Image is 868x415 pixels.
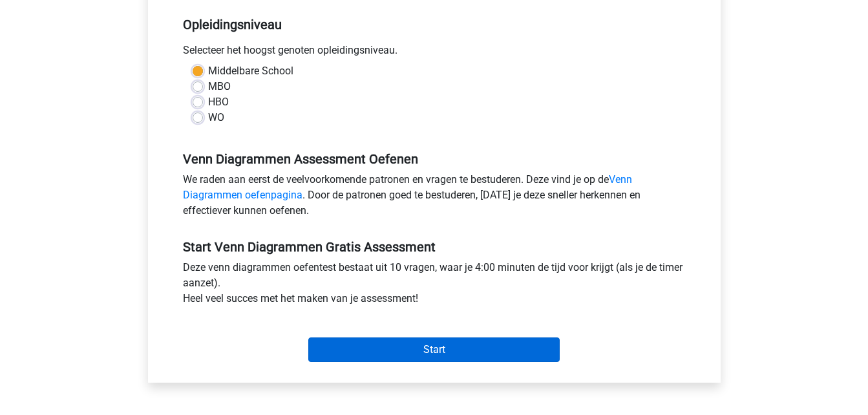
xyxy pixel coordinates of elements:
[208,94,229,110] label: HBO
[183,239,686,255] h5: Start Venn Diagrammen Gratis Assessment
[183,12,686,37] h5: Opleidingsniveau
[173,172,695,224] div: We raden aan eerst de veelvoorkomende patronen en vragen te bestuderen. Deze vind je op de . Door...
[208,79,231,94] label: MBO
[208,110,224,125] label: WO
[173,260,695,312] div: Deze venn diagrammen oefentest bestaat uit 10 vragen, waar je 4:00 minuten de tijd voor krijgt (a...
[208,63,293,79] label: Middelbare School
[308,337,560,362] input: Start
[173,43,695,63] div: Selecteer het hoogst genoten opleidingsniveau.
[183,151,686,167] h5: Venn Diagrammen Assessment Oefenen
